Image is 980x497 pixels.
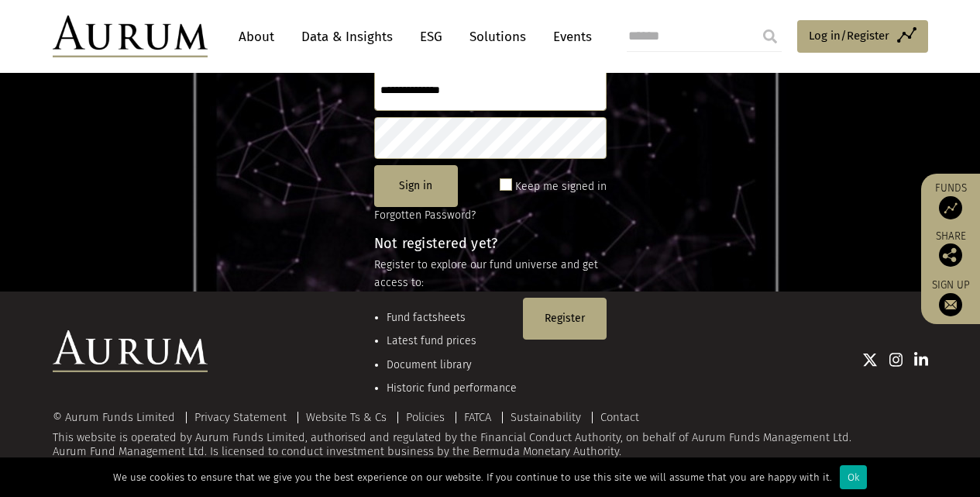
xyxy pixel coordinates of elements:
[53,411,928,458] div: This website is operated by Aurum Funds Limited, authorised and regulated by the Financial Conduc...
[914,352,928,368] img: Linkedin icon
[862,352,878,368] img: Twitter icon
[53,16,208,57] img: Aurum
[797,20,928,53] a: Log in/Register
[929,278,972,316] a: Sign up
[306,410,387,424] a: Website Ts & Cs
[294,22,401,51] a: Data & Insights
[545,22,592,51] a: Events
[194,410,287,424] a: Privacy Statement
[464,410,491,424] a: FATCA
[939,243,962,267] img: Share this post
[840,465,867,489] div: Ok
[406,410,445,424] a: Policies
[462,22,534,51] a: Solutions
[889,352,903,368] img: Instagram icon
[809,26,889,45] span: Log in/Register
[600,410,639,424] a: Contact
[53,330,208,372] img: Aurum Logo
[374,165,458,207] button: Sign in
[53,412,183,423] div: © Aurum Funds Limited
[523,298,607,340] button: Register
[387,309,517,326] li: Fund factsheets
[511,410,581,424] a: Sustainability
[939,293,962,316] img: Sign up to our newsletter
[231,22,282,51] a: About
[374,257,607,292] p: Register to explore our fund universe and get access to:
[515,178,607,196] label: Keep me signed in
[374,236,607,250] h4: Not registered yet?
[755,21,786,52] input: Submit
[929,231,972,267] div: Share
[939,196,962,219] img: Access Funds
[374,209,476,222] a: Forgotten Password?
[929,181,972,219] a: Funds
[412,22,450,51] a: ESG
